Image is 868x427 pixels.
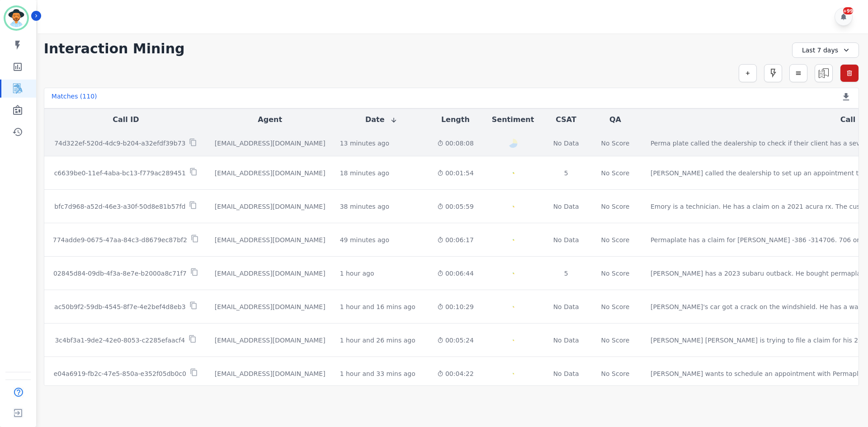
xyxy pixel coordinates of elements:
[437,235,474,244] div: 00:06:17
[258,114,282,125] button: Agent
[113,114,139,125] button: Call ID
[601,336,630,345] div: No Score
[437,302,474,311] div: 00:10:29
[215,139,325,148] div: [EMAIL_ADDRESS][DOMAIN_NAME]
[340,202,389,211] div: 38 minutes ago
[441,114,470,125] button: Length
[552,169,580,178] div: 5
[552,269,580,278] div: 5
[215,202,325,211] div: [EMAIL_ADDRESS][DOMAIN_NAME]
[215,235,325,244] div: [EMAIL_ADDRESS][DOMAIN_NAME]
[340,269,374,278] div: 1 hour ago
[552,336,580,345] div: No Data
[601,169,630,178] div: No Score
[215,302,325,311] div: [EMAIL_ADDRESS][DOMAIN_NAME]
[552,369,580,378] div: No Data
[52,92,97,104] div: Matches ( 110 )
[552,235,580,244] div: No Data
[340,235,389,244] div: 49 minutes ago
[340,302,415,311] div: 1 hour and 16 mins ago
[53,235,187,244] p: 774adde9-0675-47aa-84c3-d8679ec87bf2
[54,302,185,311] p: ac50b9f2-59db-4545-8f7e-4e2bef4d8eb3
[601,269,630,278] div: No Score
[556,114,576,125] button: CSAT
[437,202,474,211] div: 00:05:59
[54,369,186,378] p: e04a6919-fb2c-47e5-850a-e352f05db0c0
[601,202,630,211] div: No Score
[340,139,389,148] div: 13 minutes ago
[437,369,474,378] div: 00:04:22
[53,269,187,278] p: 02845d84-09db-4f3a-8e7e-b2000a8c71f7
[552,302,580,311] div: No Data
[601,302,630,311] div: No Score
[843,7,853,14] div: +99
[492,114,534,125] button: Sentiment
[340,336,415,345] div: 1 hour and 26 mins ago
[437,336,474,345] div: 00:05:24
[215,369,325,378] div: [EMAIL_ADDRESS][DOMAIN_NAME]
[215,269,325,278] div: [EMAIL_ADDRESS][DOMAIN_NAME]
[54,139,185,148] p: 74d322ef-520d-4dc9-b204-a32efdf39b73
[609,114,621,125] button: QA
[601,369,630,378] div: No Score
[44,41,185,57] h1: Interaction Mining
[601,235,630,244] div: No Score
[215,336,325,345] div: [EMAIL_ADDRESS][DOMAIN_NAME]
[340,369,415,378] div: 1 hour and 33 mins ago
[365,114,397,125] button: Date
[55,336,185,345] p: 3c4bf3a1-9de2-42e0-8053-c2285efaacf4
[437,139,474,148] div: 00:08:08
[792,42,859,58] div: Last 7 days
[437,269,474,278] div: 00:06:44
[437,169,474,178] div: 00:01:54
[54,169,186,178] p: c6639be0-11ef-4aba-bc13-f779ac289451
[215,169,325,178] div: [EMAIL_ADDRESS][DOMAIN_NAME]
[552,139,580,148] div: No Data
[5,7,27,29] img: Bordered avatar
[340,169,389,178] div: 18 minutes ago
[54,202,185,211] p: bfc7d968-a52d-46e3-a30f-50d8e81b57fd
[552,202,580,211] div: No Data
[601,139,630,148] div: No Score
